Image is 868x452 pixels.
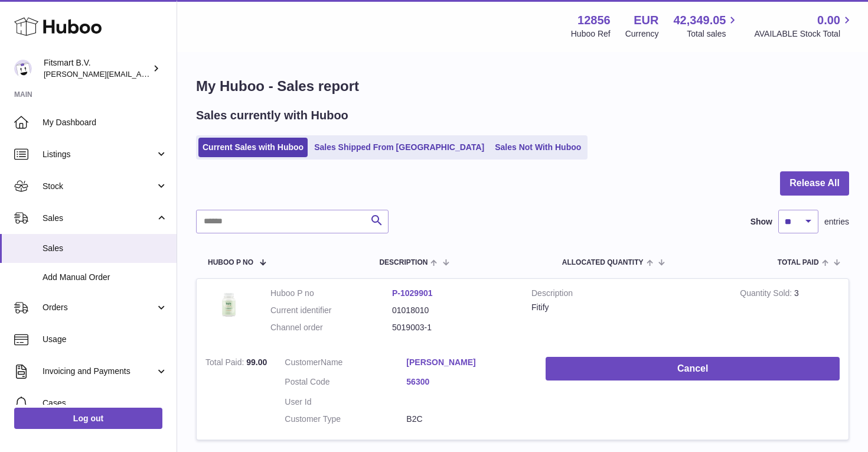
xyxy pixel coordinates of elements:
[43,213,155,224] span: Sales
[43,117,168,128] span: My Dashboard
[754,28,854,40] span: AVAILABLE Stock Total
[43,149,155,160] span: Listings
[198,138,308,157] a: Current Sales with Huboo
[285,357,406,371] dt: Name
[44,57,150,80] div: Fitsmart B.V.
[571,28,611,40] div: Huboo Ref
[14,60,32,77] img: jonathan@leaderoo.com
[205,357,246,370] strong: Total Paid
[625,28,659,40] div: Currency
[379,259,428,266] span: Description
[246,357,267,367] span: 99.00
[392,288,433,298] a: P-1029901
[43,366,155,377] span: Invoicing and Payments
[392,322,514,333] dd: 5019003-1
[824,216,849,227] span: entries
[285,414,406,425] dt: Customer Type
[577,12,611,28] strong: 12856
[270,288,392,299] dt: Huboo P no
[406,414,528,425] dd: B2C
[780,171,849,196] button: Release All
[562,259,644,266] span: ALLOCATED Quantity
[750,216,772,227] label: Show
[285,357,321,367] span: Customer
[406,376,528,388] a: 56300
[531,288,722,302] strong: Description
[208,259,253,266] span: Huboo P no
[491,138,585,157] a: Sales Not With Huboo
[531,302,722,313] div: Fitify
[673,12,726,28] span: 42,349.05
[196,77,849,96] h1: My Huboo - Sales report
[285,396,406,408] dt: User Id
[731,279,849,348] td: 3
[406,357,528,368] a: [PERSON_NAME]
[44,69,237,79] span: [PERSON_NAME][EMAIL_ADDRESS][DOMAIN_NAME]
[14,408,162,429] a: Log out
[817,12,840,28] span: 0.00
[778,259,819,266] span: Total paid
[285,376,406,391] dt: Postal Code
[740,288,794,301] strong: Quantity Sold
[634,12,658,28] strong: EUR
[270,305,392,316] dt: Current identifier
[43,302,155,313] span: Orders
[546,357,840,381] button: Cancel
[43,181,155,192] span: Stock
[43,272,168,283] span: Add Manual Order
[687,28,739,40] span: Total sales
[43,334,168,345] span: Usage
[196,108,348,123] h2: Sales currently with Huboo
[310,138,488,157] a: Sales Shipped From [GEOGRAPHIC_DATA]
[673,12,739,40] a: 42,349.05 Total sales
[43,398,168,409] span: Cases
[270,322,392,333] dt: Channel order
[205,288,253,321] img: 128561739542540.png
[392,305,514,316] dd: 01018010
[43,243,168,254] span: Sales
[754,12,854,40] a: 0.00 AVAILABLE Stock Total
